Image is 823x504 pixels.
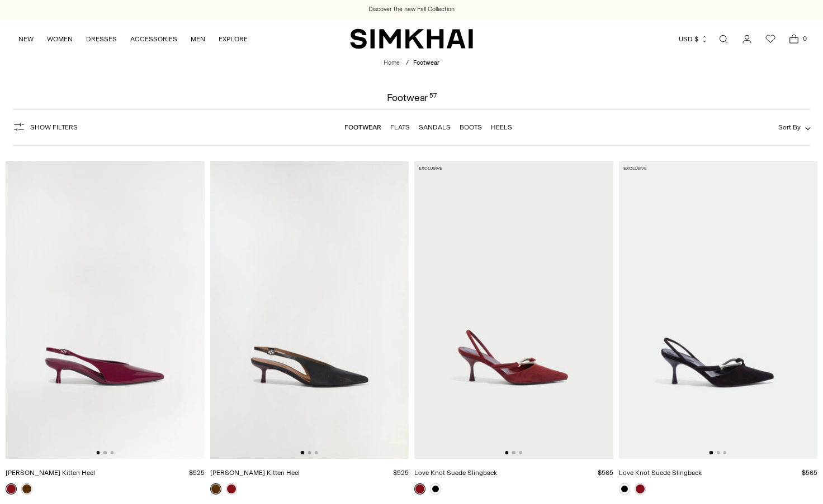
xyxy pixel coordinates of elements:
span: Footwear [413,59,439,66]
button: Go to slide 2 [512,451,515,454]
a: [PERSON_NAME] Kitten Heel [210,469,300,477]
a: WOMEN [47,27,73,51]
a: ACCESSORIES [130,27,177,51]
a: Flats [390,123,410,131]
button: Go to slide 3 [314,451,318,454]
a: Sandals [419,123,451,131]
a: Boots [460,123,482,131]
a: MEN [191,27,205,51]
a: Go to the account page [736,28,758,50]
a: Discover the new Fall Collection [368,5,455,14]
button: Go to slide 1 [96,451,100,454]
button: Go to slide 2 [308,451,311,454]
button: Go to slide 2 [103,451,107,454]
img: Love Knot Suede Slingback [414,161,613,459]
a: Home [384,59,400,66]
a: NEW [18,27,34,51]
button: Show Filters [12,118,78,136]
a: Heels [491,123,512,131]
button: Go to slide 1 [710,451,713,454]
button: Go to slide 3 [723,451,726,454]
img: Sylvie Slingback Kitten Heel [6,161,205,459]
div: / [406,59,409,68]
a: Love Knot Suede Slingback [619,469,702,477]
button: USD $ [679,27,708,51]
img: Sylvie Slingback Kitten Heel [210,161,409,459]
button: Go to slide 3 [519,451,522,454]
span: Show Filters [30,123,78,131]
nav: Linked collections [344,116,512,139]
img: Love Knot Suede Slingback [619,161,818,459]
div: 57 [429,93,437,103]
button: Go to slide 3 [110,451,113,454]
a: Footwear [344,123,381,131]
button: Sort By [778,121,811,133]
button: Go to slide 1 [505,451,508,454]
a: Wishlist [759,28,782,50]
a: SIMKHAI [350,28,473,50]
button: Go to slide 1 [301,451,304,454]
a: EXPLORE [219,27,248,51]
a: Open cart modal [783,28,805,50]
h1: Footwear [387,93,437,103]
a: DRESSES [86,27,117,51]
span: Sort By [778,123,801,131]
span: 0 [800,33,810,44]
a: Open search modal [712,28,735,50]
a: [PERSON_NAME] Kitten Heel [6,469,95,477]
a: Love Knot Suede Slingback [414,469,497,477]
nav: breadcrumbs [384,59,439,68]
button: Go to slide 2 [716,451,720,454]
